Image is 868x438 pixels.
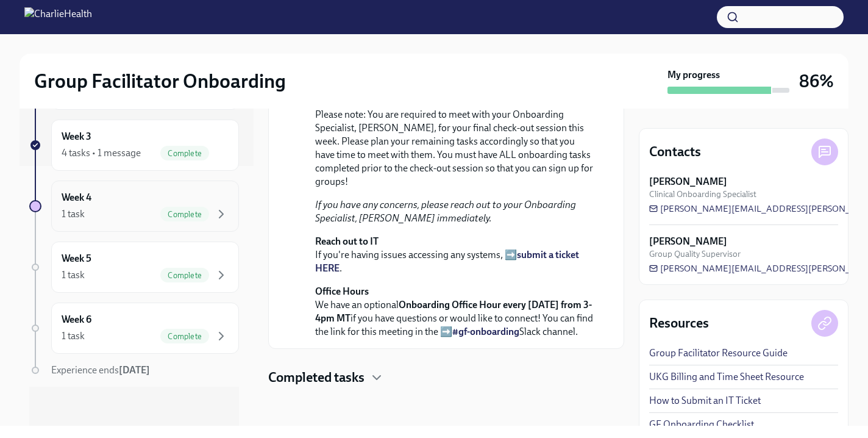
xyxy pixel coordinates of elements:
div: 1 task [62,329,85,343]
h6: Week 6 [62,313,91,326]
h4: Completed tasks [268,368,365,387]
img: CharlieHealth [24,7,92,27]
div: 4 tasks • 1 message [62,146,141,160]
div: Completed tasks [268,368,624,387]
p: We have an optional if you have questions or would like to connect! You can find the link for thi... [315,285,594,339]
a: UKG Billing and Time Sheet Resource [649,370,804,384]
a: Week 41 taskComplete [29,181,239,232]
strong: [PERSON_NAME] [649,235,727,248]
strong: Office Hours [315,285,369,297]
span: Complete [160,332,209,341]
a: How to Submit an IT Ticket [649,394,761,407]
h3: 86% [799,70,834,92]
h2: Group Facilitator Onboarding [34,69,286,93]
a: Week 34 tasks • 1 messageComplete [29,120,239,171]
span: Experience ends [51,364,150,376]
span: Complete [160,210,209,219]
h6: Week 3 [62,130,91,143]
span: Complete [160,271,209,280]
span: Clinical Onboarding Specialist [649,188,756,200]
strong: Reach out to IT [315,235,379,247]
strong: Onboarding Office Hour every [DATE] from 3-4pm MT [315,299,592,324]
a: Group Facilitator Resource Guide [649,346,788,360]
h4: Resources [649,314,709,332]
strong: My progress [667,68,720,82]
p: Please note: You are required to meet with your Onboarding Specialist, [PERSON_NAME], for your fi... [315,108,594,188]
div: 1 task [62,207,85,221]
h4: Contacts [649,143,701,161]
strong: [DATE] [119,364,150,376]
p: If you're having issues accessing any systems, ➡️ . [315,235,594,275]
h6: Week 4 [62,191,91,204]
a: #gf-onboarding [452,326,519,337]
div: 1 task [62,268,85,282]
a: Week 61 taskComplete [29,303,239,354]
span: Complete [160,149,209,158]
span: Group Quality Supervisor [649,248,741,260]
a: Week 51 taskComplete [29,242,239,293]
strong: [PERSON_NAME] [649,175,727,188]
em: If you have any concerns, please reach out to your Onboarding Specialist, [PERSON_NAME] immediately. [315,199,576,224]
h6: Week 5 [62,252,91,265]
a: GF Onboarding Checklist [649,418,754,431]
